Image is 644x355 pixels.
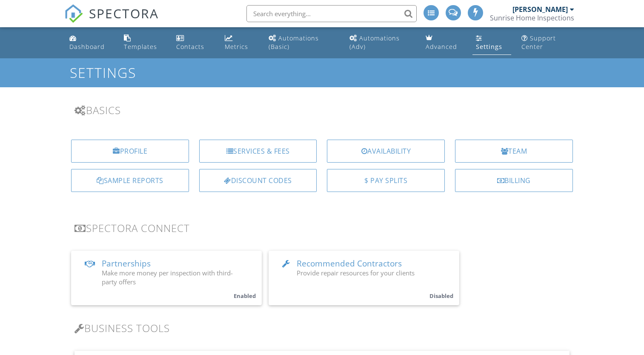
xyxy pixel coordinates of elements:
[74,222,569,234] h3: Spectora Connect
[234,292,256,300] small: Enabled
[265,31,339,55] a: Automations (Basic)
[246,5,417,22] input: Search everything...
[225,43,248,51] div: Metrics
[521,34,556,51] div: Support Center
[422,31,466,55] a: Advanced
[64,11,159,29] a: SPECTORA
[173,31,215,55] a: Contacts
[476,43,502,51] div: Settings
[69,43,105,51] div: Dashboard
[102,258,151,269] span: Partnerships
[472,31,511,55] a: Settings
[221,31,259,55] a: Metrics
[429,292,453,300] small: Disabled
[327,140,445,163] a: Availability
[455,169,573,192] a: Billing
[426,43,457,51] div: Advanced
[327,169,445,192] a: $ Pay Splits
[102,269,233,286] span: Make more money per inspection with third-party offers
[297,269,415,277] span: Provide repair resources for your clients
[199,140,317,163] a: Services & Fees
[199,169,317,192] a: Discount Codes
[269,251,459,305] a: Recommended Contractors Provide repair resources for your clients Disabled
[120,31,166,55] a: Templates
[124,43,157,51] div: Templates
[490,14,574,22] div: Sunrise Home Inspections
[518,31,578,55] a: Support Center
[71,251,262,305] a: Partnerships Make more money per inspection with third-party offers Enabled
[71,169,189,192] a: Sample Reports
[455,140,573,163] a: Team
[269,34,319,51] div: Automations (Basic)
[71,140,189,163] a: Profile
[74,104,569,116] h3: Basics
[349,34,400,51] div: Automations (Adv)
[64,4,83,23] img: The Best Home Inspection Software - Spectora
[74,322,569,334] h3: Business Tools
[66,31,114,55] a: Dashboard
[70,65,574,80] h1: Settings
[512,5,568,14] div: [PERSON_NAME]
[89,4,159,22] span: SPECTORA
[176,43,204,51] div: Contacts
[346,31,415,55] a: Automations (Advanced)
[297,258,402,269] span: Recommended Contractors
